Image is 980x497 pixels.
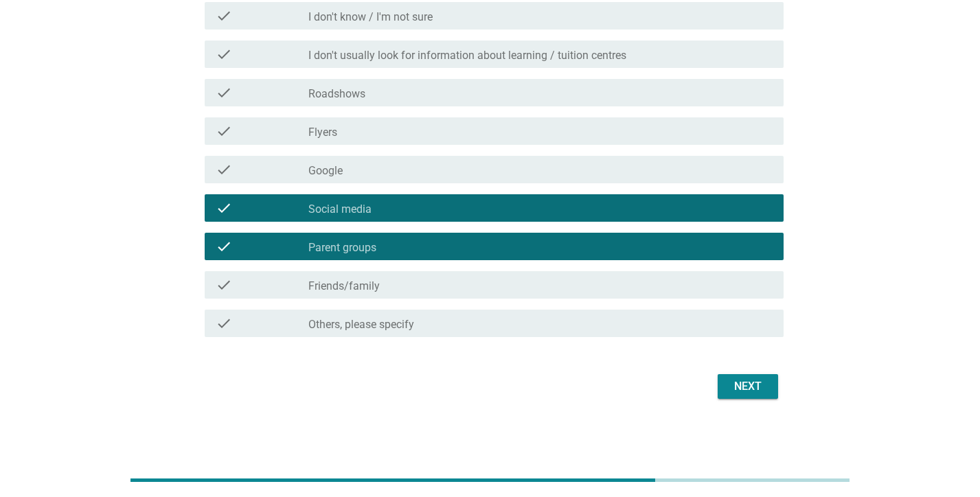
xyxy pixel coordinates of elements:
[216,277,232,293] i: check
[216,200,232,216] i: check
[308,49,626,62] label: I don't usually look for information about learning / tuition centres
[308,164,343,178] label: Google
[216,8,232,24] i: check
[308,10,433,24] label: I don't know / I'm not sure
[308,87,365,101] label: Roadshows
[216,84,232,101] i: check
[308,203,372,216] label: Social media
[216,46,232,62] i: check
[308,279,380,293] label: Friends/family
[308,126,337,139] label: Flyers
[718,374,778,399] button: Next
[216,123,232,139] i: check
[216,161,232,178] i: check
[729,378,767,395] div: Next
[308,318,414,332] label: Others, please specify
[216,315,232,332] i: check
[308,241,376,255] label: Parent groups
[216,238,232,255] i: check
